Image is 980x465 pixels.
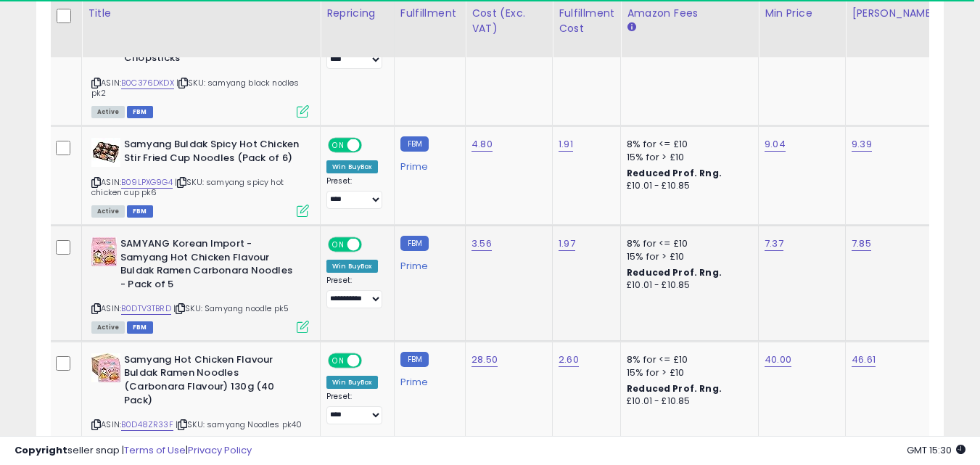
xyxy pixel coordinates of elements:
div: Preset: [326,392,383,424]
img: 51DNMI67J9L._SL40_.jpg [91,138,120,167]
a: B0D48ZR33F [121,419,173,431]
a: 1.91 [559,137,573,152]
div: 8% for <= £10 [627,353,747,366]
a: 9.39 [852,137,872,152]
b: Reduced Prof. Rng. [627,382,722,395]
div: 8% for <= £10 [627,138,747,151]
a: 3.56 [472,236,492,251]
small: FBM [400,352,429,367]
a: Privacy Policy [188,443,252,457]
a: B0C376DKDX [121,77,174,89]
span: All listings currently available for purchase on Amazon [91,205,125,218]
a: 46.61 [852,353,876,367]
div: Cost (Exc. VAT) [472,6,546,36]
span: 2025-10-13 15:30 GMT [907,443,965,457]
img: 51voZtjLkKL._SL40_.jpg [91,353,120,382]
div: Preset: [326,176,383,209]
div: Min Price [765,6,839,21]
div: Title [88,6,314,21]
a: 1.97 [559,236,575,251]
div: £10.01 - £10.85 [627,279,747,292]
strong: Copyright [15,443,67,457]
b: Reduced Prof. Rng. [627,266,722,279]
div: 15% for > £10 [627,250,747,263]
span: OFF [360,239,383,251]
div: Preset: [326,276,383,308]
a: 4.80 [472,137,493,152]
b: SAMYANG Korean Import - Samyang Hot Chicken Flavour Buldak Ramen Carbonara Noodles - Pack of 5 [120,237,297,295]
small: FBM [400,136,429,152]
span: | SKU: samyang spicy hot chicken cup pk6 [91,176,284,198]
div: Amazon Fees [627,6,752,21]
div: Prime [400,371,454,388]
a: 40.00 [765,353,791,367]
span: OFF [360,139,383,152]
div: [PERSON_NAME] [852,6,938,21]
span: ON [329,139,347,152]
div: ASIN: [91,237,309,332]
span: FBM [127,205,153,218]
span: | SKU: Samyang noodle pk5 [173,303,289,314]
a: 7.85 [852,236,871,251]
b: Reduced Prof. Rng. [627,167,722,179]
span: ON [329,239,347,251]
div: Win BuyBox [326,376,378,389]
span: All listings currently available for purchase on Amazon [91,106,125,118]
div: 15% for > £10 [627,366,747,379]
a: B09LPXG9G4 [121,176,173,189]
div: Prime [400,255,454,272]
a: 2.60 [559,353,579,367]
div: £10.01 - £10.85 [627,395,747,408]
small: Amazon Fees. [627,21,635,34]
div: Prime [400,155,454,173]
div: £10.01 - £10.85 [627,180,747,192]
div: seller snap | | [15,444,252,458]
div: Win BuyBox [326,260,378,273]
a: 7.37 [765,236,783,251]
b: Samyang Hot Chicken Flavour Buldak Ramen Noodles (Carbonara Flavour) 130g (40 Pack) [124,353,300,411]
div: 15% for > £10 [627,151,747,164]
a: 9.04 [765,137,786,152]
span: FBM [127,106,153,118]
div: Fulfillment [400,6,459,21]
span: | SKU: samyang Noodles pk40 [176,419,302,430]
span: OFF [360,354,383,366]
b: Samyang Buldak Spicy Hot Chicken Stir Fried Cup Noodles (Pack of 6) [124,138,300,168]
span: FBM [127,321,153,334]
span: ON [329,354,347,366]
a: B0DTV3TBRD [121,303,171,315]
div: Win BuyBox [326,160,378,173]
a: Terms of Use [124,443,186,457]
div: 8% for <= £10 [627,237,747,250]
img: 51FlFL5Hy8L._SL40_.jpg [91,237,117,266]
div: Repricing [326,6,388,21]
span: All listings currently available for purchase on Amazon [91,321,125,334]
div: ASIN: [91,138,309,215]
div: Fulfillment Cost [559,6,614,36]
a: 28.50 [472,353,498,367]
small: FBM [400,236,429,251]
span: | SKU: samyang black nodles pk2 [91,77,300,99]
